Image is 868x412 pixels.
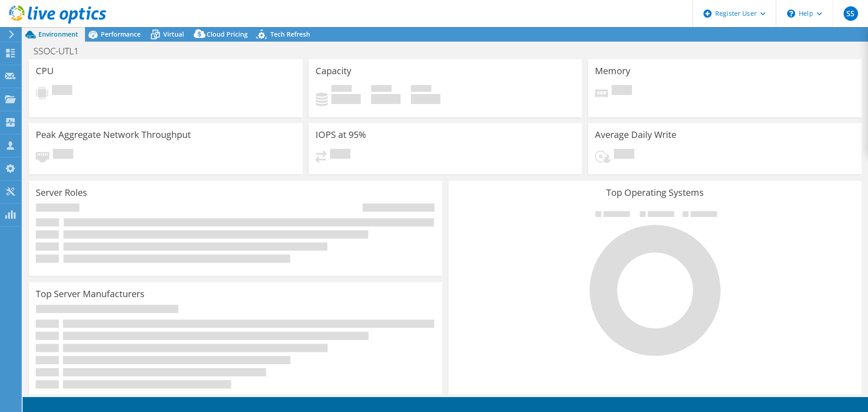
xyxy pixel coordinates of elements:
span: Tech Refresh [270,30,310,38]
h3: Top Operating Systems [455,188,855,198]
h4: 0 GiB [371,94,401,104]
span: Total [411,85,431,94]
span: Virtual [163,30,184,38]
h4: 0 GiB [411,94,440,104]
h3: Memory [595,66,630,76]
h3: Server Roles [36,188,87,198]
span: Used [331,85,352,94]
h4: 0 GiB [331,94,361,104]
span: Pending [52,85,72,97]
span: Cloud Pricing [207,30,248,38]
span: SS [844,6,858,21]
h1: SSOC-UTL1 [29,46,93,56]
h3: Average Daily Write [595,130,676,140]
span: Environment [38,30,78,38]
span: Performance [101,30,141,38]
h3: IOPS at 95% [316,130,366,140]
span: Pending [53,149,73,161]
span: Free [371,85,392,94]
h3: CPU [36,66,54,76]
svg: \n [787,9,795,18]
h3: Top Server Manufacturers [36,289,145,299]
h3: Capacity [316,66,351,76]
span: Pending [612,85,632,97]
h3: Peak Aggregate Network Throughput [36,130,191,140]
span: Pending [614,149,634,161]
span: Pending [330,149,350,161]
